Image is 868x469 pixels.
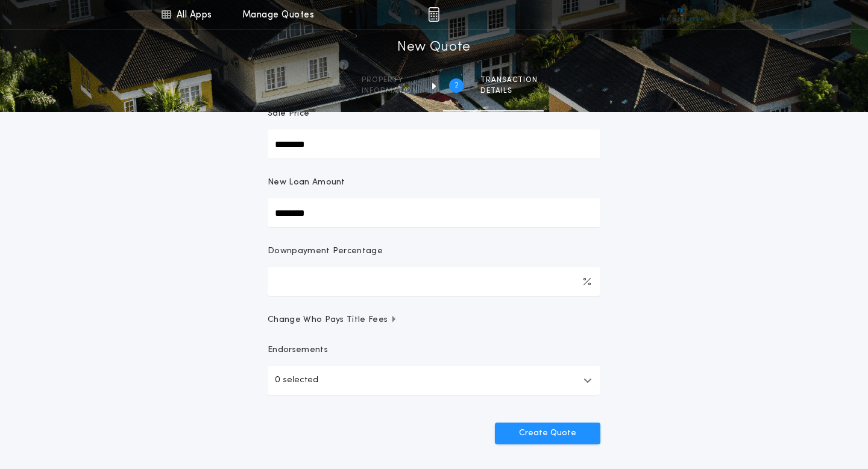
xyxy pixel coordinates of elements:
[268,267,600,296] input: Downpayment Percentage
[480,75,538,85] span: Transaction
[428,7,439,22] img: img
[659,8,705,20] img: vs-icon
[268,366,600,395] button: 0 selected
[495,423,600,444] button: Create Quote
[397,38,471,57] h1: New Quote
[268,177,345,189] p: New Loan Amount
[362,75,418,85] span: Property
[268,108,309,120] p: Sale Price
[480,86,538,96] span: details
[268,198,600,227] input: New Loan Amount
[362,86,418,96] span: information
[268,344,600,356] p: Endorsements
[275,373,318,388] p: 0 selected
[268,245,383,257] p: Downpayment Percentage
[454,81,459,90] h2: 2
[268,314,600,326] button: Change Who Pays Title Fees
[268,314,397,326] span: Change Who Pays Title Fees
[268,130,600,159] input: Sale Price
